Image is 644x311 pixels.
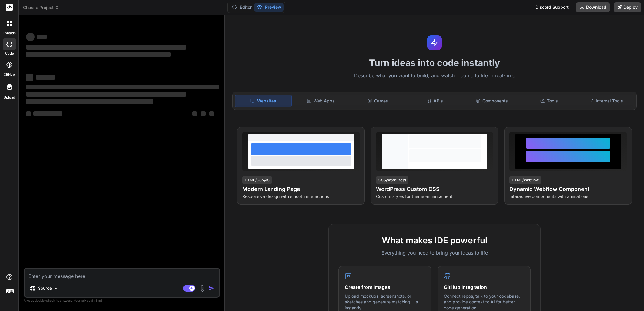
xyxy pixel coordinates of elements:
label: Upload [4,95,15,100]
span: ‌ [26,92,186,97]
span: ‌ [26,85,219,89]
label: GitHub [4,72,15,77]
img: Pick Models [54,286,59,291]
p: Interactive components with animations [509,193,627,199]
p: Source [38,285,52,291]
span: privacy [81,299,92,302]
div: Tools [521,95,577,107]
span: ‌ [36,75,55,80]
span: ‌ [192,111,197,116]
div: APIs [407,95,463,107]
div: HTML/Webflow [509,176,541,184]
p: Always double-check its answers. Your in Bind [24,298,220,303]
p: Everything you need to bring your ideas to life [338,249,531,256]
span: ‌ [26,52,171,57]
span: ‌ [26,33,35,41]
div: Components [464,95,520,107]
h4: Create from Images [345,283,425,291]
p: Responsive design with smooth interactions [242,193,360,199]
img: icon [208,285,214,291]
span: Choose Project [23,5,59,11]
span: ‌ [209,111,214,116]
h1: Turn ideas into code instantly [229,57,640,68]
label: code [5,51,14,56]
span: ‌ [26,99,153,104]
button: Preview [254,3,284,12]
span: ‌ [201,111,206,116]
span: ‌ [26,45,186,50]
span: ‌ [37,35,47,39]
p: Upload mockups, screenshots, or sketches and generate matching UIs instantly [345,293,425,311]
button: Download [576,2,610,12]
div: HTML/CSS/JS [242,176,272,184]
span: ‌ [33,111,62,116]
h4: WordPress Custom CSS [376,185,493,193]
button: Deploy [614,2,641,12]
h2: What makes IDE powerful [338,234,531,247]
span: ‌ [26,111,31,116]
p: Custom styles for theme enhancement [376,193,493,199]
img: attachment [199,285,206,292]
div: CSS/WordPress [376,176,408,184]
label: threads [3,31,16,36]
div: Discord Support [532,2,572,12]
div: Games [350,95,406,107]
button: Editor [229,3,254,12]
h4: Modern Landing Page [242,185,360,193]
span: ‌ [26,74,33,81]
div: Web Apps [293,95,349,107]
div: Internal Tools [578,95,634,107]
div: Websites [235,95,291,107]
h4: GitHub Integration [444,283,524,291]
p: Describe what you want to build, and watch it come to life in real-time [229,72,640,80]
p: Connect repos, talk to your codebase, and provide context to AI for better code generation [444,293,524,311]
h4: Dynamic Webflow Component [509,185,627,193]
